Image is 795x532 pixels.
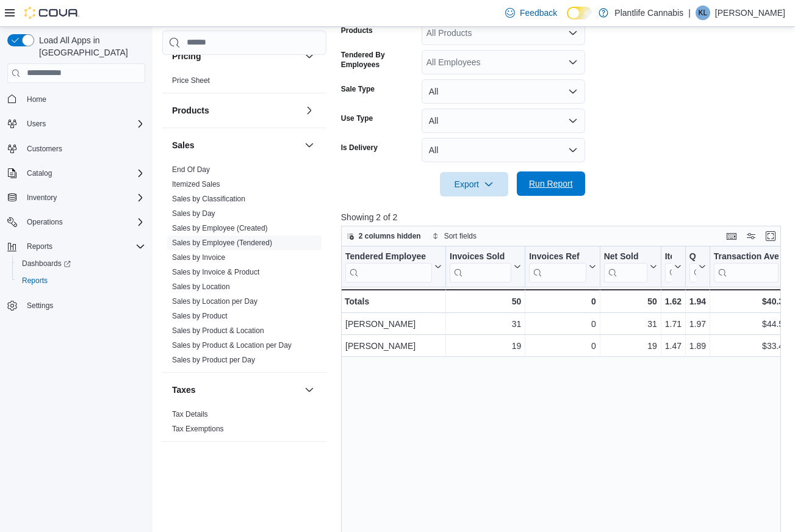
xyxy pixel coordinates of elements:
[447,172,501,196] span: Export
[17,273,52,288] a: Reports
[34,34,145,59] span: Load All Apps in [GEOGRAPHIC_DATA]
[713,294,788,309] div: $40.35
[172,180,220,189] a: Itemized Sales
[172,297,257,306] a: Sales by Location per Day
[2,140,150,157] button: Customers
[172,194,245,204] span: Sales by Classification
[2,297,150,314] button: Settings
[302,383,317,397] button: Taxes
[172,179,220,189] span: Itemized Sales
[302,103,317,118] button: Products
[714,339,788,353] div: $33.48
[713,251,778,282] div: Transaction Average
[763,229,778,243] button: Enter fullscreen
[22,215,68,229] button: Operations
[665,317,682,331] div: 1.71
[724,229,739,243] button: Keyboard shortcuts
[744,229,758,243] button: Display options
[22,239,57,254] button: Reports
[529,178,573,190] span: Run Report
[172,76,210,85] span: Price Sheet
[22,117,145,131] span: Users
[22,92,51,107] a: Home
[529,251,595,282] button: Invoices Ref
[172,253,225,262] span: Sales by Invoice
[345,251,442,282] button: Tendered Employee
[529,251,586,262] div: Invoices Ref
[302,138,317,153] button: Sales
[689,251,705,282] button: Qty Per Transaction
[500,1,562,25] a: Feedback
[172,209,215,218] span: Sales by Day
[162,162,326,372] div: Sales
[162,407,326,441] div: Taxes
[172,340,292,350] span: Sales by Product & Location per Day
[341,50,417,70] label: Tendered By Employees
[172,224,268,232] a: Sales by Employee (Created)
[22,259,71,268] span: Dashboards
[22,298,145,313] span: Settings
[567,7,592,20] input: Dark Mode
[603,251,647,262] div: Net Sold
[27,119,46,129] span: Users
[172,409,208,419] span: Tax Details
[172,356,255,364] a: Sales by Product per Day
[715,5,785,20] p: [PERSON_NAME]
[22,166,145,181] span: Catalog
[567,20,567,20] span: Dark Mode
[345,251,432,282] div: Tendered Employee
[22,215,145,229] span: Operations
[22,166,57,181] button: Catalog
[22,190,62,205] button: Inventory
[27,144,62,154] span: Customers
[172,326,264,335] a: Sales by Product & Location
[22,190,145,205] span: Inventory
[689,339,706,353] div: 1.89
[172,410,208,419] a: Tax Details
[422,109,585,133] button: All
[664,251,671,282] div: Items Per Transaction
[27,193,57,203] span: Inventory
[172,238,272,248] span: Sales by Employee (Tendered)
[172,282,230,292] span: Sales by Location
[2,165,150,182] button: Catalog
[604,317,657,331] div: 31
[603,251,647,282] div: Net Sold
[162,73,326,93] div: Pricing
[359,231,421,241] span: 2 columns hidden
[172,425,224,433] a: Tax Exemptions
[689,294,705,309] div: 1.94
[342,229,426,243] button: 2 columns hidden
[172,195,245,203] a: Sales by Classification
[450,317,521,331] div: 31
[529,294,595,309] div: 0
[27,168,52,178] span: Catalog
[450,251,511,282] div: Invoices Sold
[172,267,259,277] span: Sales by Invoice & Product
[450,294,521,309] div: 50
[2,214,150,231] button: Operations
[172,297,257,306] span: Sales by Location per Day
[172,311,228,321] span: Sales by Product
[664,294,681,309] div: 1.62
[714,317,788,331] div: $44.55
[17,273,145,288] span: Reports
[172,165,210,174] a: End Of Day
[517,171,585,196] button: Run Report
[341,113,373,123] label: Use Type
[172,76,210,85] a: Price Sheet
[664,251,681,282] button: Items Per Transaction
[22,117,51,131] button: Users
[172,50,201,62] h3: Pricing
[22,141,145,156] span: Customers
[664,251,671,262] div: Items Per Transaction
[689,251,696,282] div: Qty Per Transaction
[713,251,778,262] div: Transaction Average
[529,339,595,353] div: 0
[529,251,586,282] div: Invoices Ref
[614,5,683,20] p: Plantlife Cannabis
[172,326,264,336] span: Sales by Product & Location
[172,341,292,350] a: Sales by Product & Location per Day
[17,256,145,271] span: Dashboards
[2,238,150,255] button: Reports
